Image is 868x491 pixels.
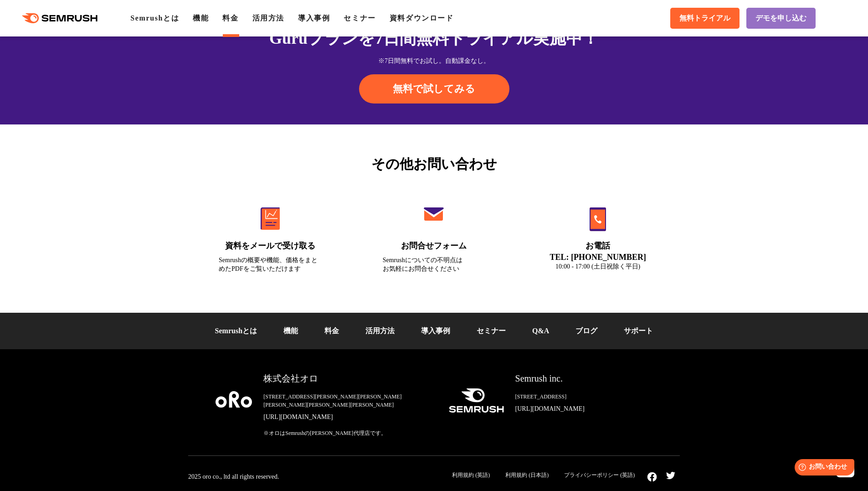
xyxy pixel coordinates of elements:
div: Semrushについての不明点は お気軽にお問合せください [383,256,486,273]
img: facebook [647,472,657,482]
a: セミナー [477,327,506,335]
div: 10:00 - 17:00 (土日祝除く平日) [546,262,649,271]
a: 機能 [193,14,209,22]
a: 無料で試してみる [359,74,509,103]
a: お問合せフォーム Semrushについての不明点はお気軽にお問合せください [364,188,505,284]
a: 導入事例 [421,327,450,335]
img: twitter [666,472,675,479]
div: 資料をメールで受け取る [219,240,322,252]
iframe: Help widget launcher [787,455,858,481]
div: ※7日間無料でお試し。自動課金なし。 [188,57,680,66]
a: ブログ [575,327,597,335]
a: 導入事例 [298,14,330,22]
div: [STREET_ADDRESS][PERSON_NAME][PERSON_NAME][PERSON_NAME][PERSON_NAME][PERSON_NAME] [263,393,434,409]
div: Guruプランを7日間 [188,26,680,51]
a: 資料をメールで受け取る Semrushの概要や機能、価格をまとめたPDFをご覧いただけます [200,188,341,284]
a: サポート [624,327,653,335]
span: デモを申し込む [755,14,806,23]
div: 2025 oro co., ltd all rights reserved. [188,473,279,481]
div: 株式会社オロ [263,372,434,385]
a: [URL][DOMAIN_NAME] [515,404,652,413]
a: 無料トライアル [670,8,740,29]
a: [URL][DOMAIN_NAME] [263,413,434,422]
a: 利用規約 (日本語) [505,472,549,478]
div: お問合せフォーム [383,240,486,252]
a: 利用規約 (英語) [452,472,490,478]
div: その他お問い合わせ [188,154,680,174]
div: Semrush inc. [515,372,652,385]
span: 無料で試してみる [393,82,475,96]
div: ※オロはSemrushの[PERSON_NAME]代理店です。 [263,429,434,437]
a: 資料ダウンロード [390,14,454,22]
img: oro company [216,391,252,408]
span: 無料トライアル実施中！ [416,29,599,47]
a: セミナー [344,14,375,22]
a: Semrushとは [130,14,179,22]
a: 機能 [283,327,298,335]
div: お電話 [546,240,649,252]
div: Semrushの概要や機能、価格をまとめたPDFをご覧いただけます [219,256,322,273]
span: 無料トライアル [679,14,730,23]
a: Semrushとは [215,327,257,335]
a: 活用方法 [252,14,284,22]
a: 料金 [222,14,238,22]
a: プライバシーポリシー (英語) [564,472,635,478]
div: [STREET_ADDRESS] [515,393,652,401]
div: TEL: [PHONE_NUMBER] [546,252,649,262]
a: デモを申し込む [746,8,816,29]
a: Q&A [532,327,549,335]
a: 活用方法 [365,327,395,335]
a: 料金 [324,327,339,335]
